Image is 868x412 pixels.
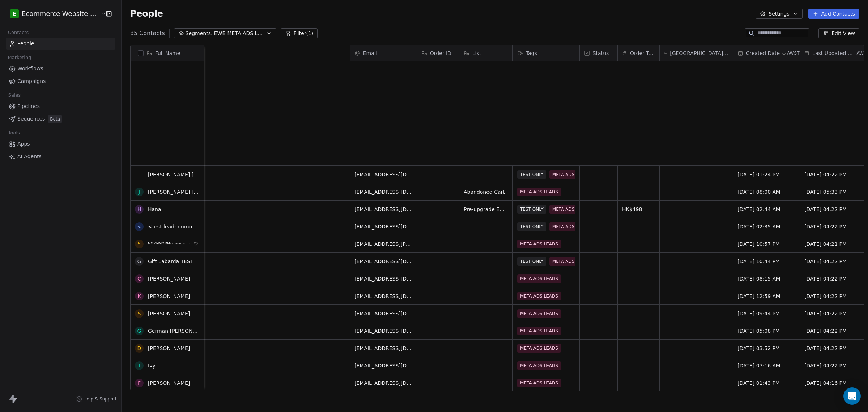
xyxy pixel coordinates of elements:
[17,153,42,160] span: AI Agents
[737,310,780,317] span: [DATE] 09:44 PM
[804,240,847,248] span: [DATE] 04:21 PM
[148,188,199,196] span: [PERSON_NAME] [PERSON_NAME]
[804,379,847,387] span: [DATE] 04:16 PM
[354,258,412,265] span: [EMAIL_ADDRESS][DOMAIN_NAME]
[459,45,512,61] div: List
[148,327,199,335] span: German [PERSON_NAME]
[737,327,780,335] span: [DATE] 05:08 PM
[737,293,780,300] span: [DATE] 12:59 AM
[148,223,199,230] span: <test lead: dummy data for full_name>
[130,29,165,38] span: 85 Contacts
[737,362,780,369] span: [DATE] 07:16 AM
[417,45,459,61] div: Order ID
[148,240,198,248] span: ᴹᴹᴹᴹᴹᴹᴹᴹⁱⁱⁱⁱⁱⁱⁱⁱᵘᵘᵘᵘᵘᵘᵘᵘ♡
[354,171,412,178] span: [EMAIL_ADDRESS][DOMAIN_NAME]
[148,206,161,213] span: Hana
[737,275,780,282] span: [DATE] 08:15 AM
[5,90,24,101] span: Sales
[354,293,412,300] span: [EMAIL_ADDRESS][DOMAIN_NAME]
[135,205,144,214] span: H
[354,362,412,369] span: [EMAIL_ADDRESS][DOMAIN_NAME]
[148,258,193,265] span: Gift Labarda TEST
[593,50,609,57] span: Status
[804,206,847,213] span: [DATE] 04:22 PM
[737,223,780,230] span: [DATE] 02:35 AM
[733,45,800,61] div: Created DateAWST
[354,275,412,282] span: [EMAIL_ADDRESS][DOMAIN_NAME]
[5,127,23,138] span: Tools
[9,8,96,20] button: EEcommerce Website Builder
[130,8,163,19] span: People
[464,188,505,196] span: Abandoned Cart
[737,206,780,213] span: [DATE] 02:44 AM
[148,293,190,300] span: [PERSON_NAME]
[618,45,659,61] div: Order Total
[17,77,46,85] span: Campaigns
[281,28,318,38] button: Filter(1)
[135,327,144,335] span: G
[17,140,30,148] span: Apps
[737,188,780,196] span: [DATE] 08:00 AM
[135,309,144,318] span: S
[804,327,847,335] span: [DATE] 04:22 PM
[17,102,40,110] span: Pipelines
[354,206,412,213] span: [EMAIL_ADDRESS][DOMAIN_NAME]
[526,50,537,57] span: Tags
[737,240,780,248] span: [DATE] 10:57 PM
[6,151,115,163] a: AI Agents
[787,50,800,56] span: AWST
[804,223,847,230] span: [DATE] 04:22 PM
[800,45,867,61] div: Last Updated DateAWST
[812,50,855,57] span: Last Updated Date
[472,50,481,57] span: List
[48,115,62,123] span: Beta
[843,387,861,405] div: Open Intercom Messenger
[6,100,115,112] a: Pipelines
[135,274,144,283] span: C
[737,345,780,352] span: [DATE] 03:52 PM
[363,50,377,57] span: Email
[148,310,190,317] span: [PERSON_NAME]
[135,257,144,266] span: G
[135,188,144,196] span: J
[818,28,859,38] button: Edit View
[135,344,144,353] span: D
[354,240,412,248] span: [EMAIL_ADDRESS][PERSON_NAME][DOMAIN_NAME]
[148,275,190,282] span: [PERSON_NAME]
[148,171,199,178] span: [PERSON_NAME] [PERSON_NAME]
[746,50,780,57] span: Created Date
[5,27,32,38] span: Contacts
[737,171,780,178] span: [DATE] 01:24 PM
[84,396,117,402] span: Help & Support
[804,310,847,317] span: [DATE] 04:22 PM
[5,52,34,63] span: Marketing
[131,61,204,391] div: grid
[630,50,655,57] span: Order Total
[135,240,144,248] span: ᴹ
[6,38,115,50] a: People
[622,206,642,213] span: HK$498
[756,9,802,19] button: Settings
[354,379,412,387] span: [EMAIL_ADDRESS][DOMAIN_NAME]
[148,379,190,387] span: [PERSON_NAME]
[670,50,728,57] span: [GEOGRAPHIC_DATA] Status/Many Contacts
[804,188,847,196] span: [DATE] 05:33 PM
[808,9,859,19] button: Add Contacts
[354,345,412,352] span: [EMAIL_ADDRESS][DOMAIN_NAME]
[6,113,115,125] a: SequencesBeta
[6,63,115,75] a: Workflows
[804,275,847,282] span: [DATE] 04:22 PM
[13,10,16,17] span: E
[354,188,412,196] span: [EMAIL_ADDRESS][DOMAIN_NAME]
[17,115,45,123] span: Sequences
[464,206,508,213] span: Pre-upgrade Email,Interested
[6,75,115,87] a: Campaigns
[737,258,780,265] span: [DATE] 10:44 PM
[186,30,213,37] span: Segments:
[660,45,733,61] div: [GEOGRAPHIC_DATA] Status/Many Contacts
[76,396,117,402] a: Help & Support
[354,327,412,335] span: [EMAIL_ADDRESS][DOMAIN_NAME]
[804,293,847,300] span: [DATE] 04:22 PM
[17,40,34,47] span: People
[214,30,265,37] span: EWB META ADS LEADS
